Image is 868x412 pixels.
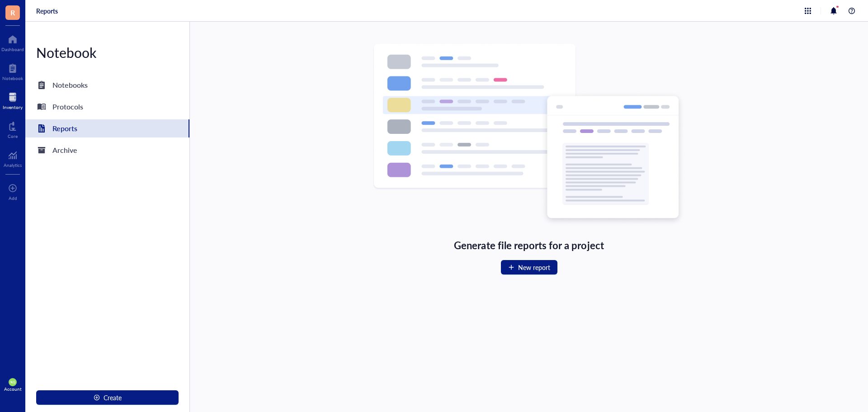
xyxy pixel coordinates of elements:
a: Dashboard [1,32,24,52]
a: Analytics [4,148,22,168]
span: NG [10,380,15,384]
div: Generate file reports for a project [454,237,604,253]
div: Reports [52,122,77,135]
a: Core [8,119,18,139]
div: Inventory [3,104,23,110]
div: Account [4,386,22,392]
div: Notebook [2,76,23,81]
div: Analytics [4,162,22,168]
button: New report [501,260,557,275]
button: Create [36,390,179,405]
a: Reports [25,119,189,137]
div: Notebook [25,43,189,62]
div: Core [8,133,18,139]
img: Empty state [373,43,685,227]
div: Dashboard [1,47,24,52]
a: Reports [36,7,58,15]
div: Add [9,195,17,201]
a: Inventory [3,90,23,110]
span: R [10,7,15,18]
span: New report [518,264,550,271]
a: Notebooks [25,76,189,94]
a: Notebook [2,61,23,81]
a: Protocols [25,98,189,116]
div: Protocols [52,100,83,113]
a: Archive [25,141,189,159]
div: Notebooks [52,79,88,91]
span: Create [104,394,122,401]
div: Archive [52,144,77,156]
